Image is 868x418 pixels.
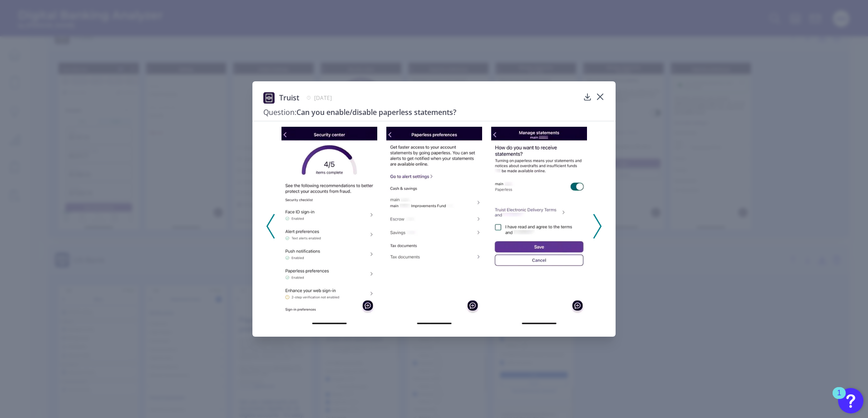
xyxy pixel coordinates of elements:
[279,93,299,103] span: Truist
[263,107,296,117] span: Question:
[837,393,841,405] div: 1
[838,388,863,413] button: Open Resource Center, 1 new notification
[263,107,579,117] h3: Can you enable/disable paperless statements?
[314,94,332,102] span: [DATE]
